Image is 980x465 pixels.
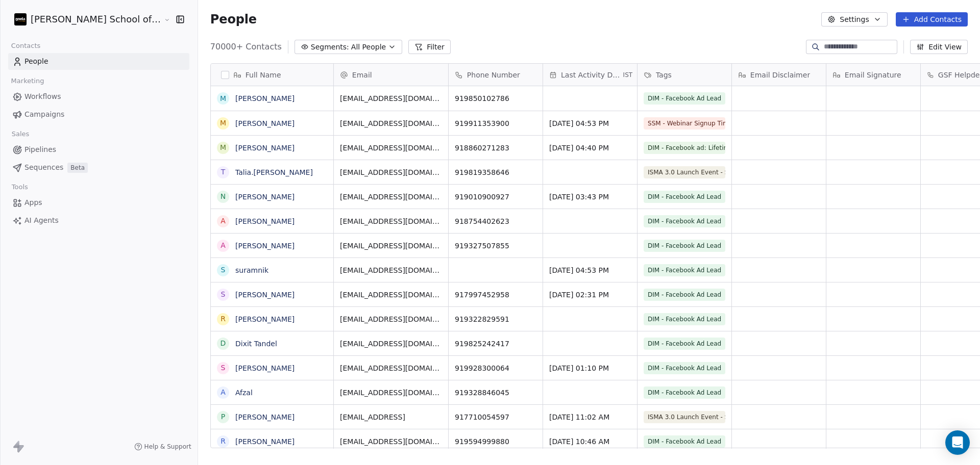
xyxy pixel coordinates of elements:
[644,92,725,105] span: DIM - Facebook Ad Lead
[220,387,226,398] div: A
[455,118,536,128] span: 919911353900
[644,215,725,227] span: DIM - Facebook Ad Lead
[340,93,442,104] span: [EMAIL_ADDRESS][DOMAIN_NAME]
[235,340,277,348] a: Dixit Tandel
[656,70,672,80] span: Tags
[31,13,161,26] span: [PERSON_NAME] School of Finance LLP
[12,11,157,28] button: [PERSON_NAME] School of Finance LLP
[644,289,725,301] span: DIM - Facebook Ad Lead
[455,290,536,300] span: 917997452958
[455,192,536,202] span: 919010900927
[220,436,226,447] div: R
[24,215,59,226] span: AI Agents
[821,12,887,27] button: Settings
[455,436,536,447] span: 919594999880
[220,314,226,324] div: R
[7,38,45,54] span: Contacts
[134,443,191,451] a: Help & Support
[644,411,725,423] span: ISMA 3.0 Launch Event - Signup
[340,363,442,373] span: [EMAIL_ADDRESS][DOMAIN_NAME]
[561,70,621,80] span: Last Activity Date
[408,40,451,54] button: Filter
[549,363,631,373] span: [DATE] 01:10 PM
[7,126,34,142] span: Sales
[340,216,442,226] span: [EMAIL_ADDRESS][DOMAIN_NAME]
[144,443,191,451] span: Help & Support
[455,363,536,373] span: 919928300064
[644,142,725,154] span: DIM - Facebook ad: Lifetime Recording
[7,179,32,195] span: Tools
[8,88,189,105] a: Workflows
[340,387,442,398] span: [EMAIL_ADDRESS][DOMAIN_NAME]
[235,242,295,250] a: [PERSON_NAME]
[221,411,225,422] div: P
[8,159,189,176] a: SequencesBeta
[644,386,725,399] span: DIM - Facebook Ad Lead
[220,240,226,251] div: A
[896,12,968,27] button: Add Contacts
[910,40,968,54] button: Edit View
[340,167,442,177] span: [EMAIL_ADDRESS][DOMAIN_NAME]
[211,86,334,449] div: grid
[644,313,725,325] span: DIM - Facebook Ad Lead
[340,290,442,300] span: [EMAIL_ADDRESS][DOMAIN_NAME]
[644,435,725,448] span: DIM - Facebook Ad Lead
[340,314,442,324] span: [EMAIL_ADDRESS][DOMAIN_NAME]
[235,291,295,299] a: [PERSON_NAME]
[644,338,725,350] span: DIM - Facebook Ad Lead
[467,70,520,80] span: Phone Number
[8,141,189,158] a: Pipelines
[549,265,631,275] span: [DATE] 04:53 PM
[220,265,225,275] div: s
[455,387,536,398] span: 919328846045
[235,413,295,421] a: [PERSON_NAME]
[7,73,48,89] span: Marketing
[455,314,536,324] span: 919322829591
[845,70,901,80] span: Email Signature
[644,240,725,252] span: DIM - Facebook Ad Lead
[340,118,442,128] span: [EMAIL_ADDRESS][DOMAIN_NAME]
[334,64,448,86] div: Email
[549,143,631,153] span: [DATE] 04:40 PM
[340,412,442,422] span: [EMAIL_ADDRESS]
[455,143,536,153] span: 918860271283
[340,241,442,251] span: [EMAIL_ADDRESS][DOMAIN_NAME]
[235,144,295,152] a: [PERSON_NAME]
[220,363,225,373] div: s
[24,56,48,67] span: People
[24,197,42,208] span: Apps
[644,362,725,374] span: DIM - Facebook Ad Lead
[340,192,442,202] span: [EMAIL_ADDRESS][DOMAIN_NAME]
[455,167,536,177] span: 919819358646
[235,94,295,102] a: [PERSON_NAME]
[210,12,257,27] span: People
[549,118,631,128] span: [DATE] 04:53 PM
[340,265,442,275] span: [EMAIL_ADDRESS][DOMAIN_NAME]
[644,166,725,178] span: ISMA 3.0 Launch Event - Signup
[235,437,295,446] a: [PERSON_NAME]
[549,192,631,202] span: [DATE] 03:43 PM
[8,212,189,229] a: AI Agents
[235,119,295,127] a: [PERSON_NAME]
[220,142,226,153] div: M
[543,64,637,86] div: Last Activity DateIST
[221,167,226,177] div: T
[220,338,226,349] div: D
[449,64,543,86] div: Phone Number
[235,315,295,323] a: [PERSON_NAME]
[14,13,27,25] img: Zeeshan%20Neck%20Print%20Dark.png
[220,289,225,300] div: S
[235,193,295,201] a: [PERSON_NAME]
[351,42,386,53] span: All People
[24,144,56,155] span: Pipelines
[644,117,725,130] span: SSM - Webinar Signup Time
[644,264,725,276] span: DIM - Facebook Ad Lead
[235,364,295,372] a: [PERSON_NAME]
[455,412,536,422] span: 917710054597
[235,168,313,176] a: Talia.[PERSON_NAME]
[455,216,536,226] span: 918754402623
[455,93,536,104] span: 919850102786
[549,290,631,300] span: [DATE] 02:31 PM
[235,266,268,274] a: suramnik
[220,191,226,202] div: N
